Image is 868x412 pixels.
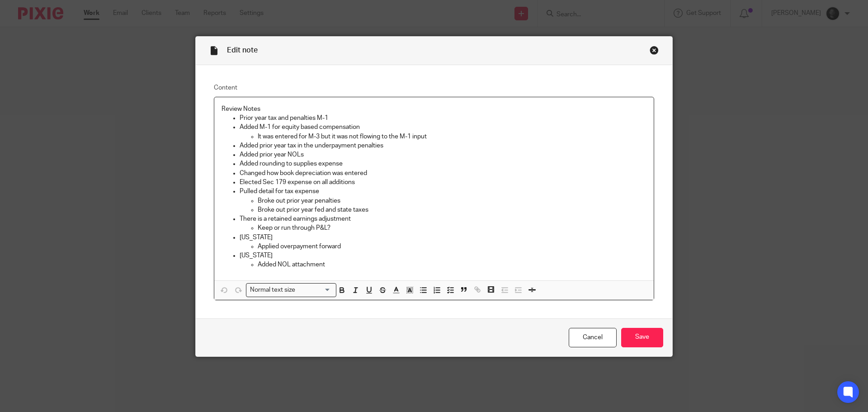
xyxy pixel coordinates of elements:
[258,132,646,141] p: It was entered for M-3 but it was not flowing to the M-1 input
[240,214,646,223] p: There is a retained earnings adjustment
[621,328,663,347] input: Save
[258,260,646,269] p: Added NOL attachment
[258,196,646,205] p: Broke out prior year penalties
[248,285,297,295] span: Normal text size
[246,283,336,297] div: Search for option
[240,150,646,159] p: Added prior year NOLs
[227,47,258,54] span: Edit note
[569,328,617,347] a: Cancel
[240,141,646,150] p: Added prior year tax in the underpayment penalties
[240,187,646,196] p: Pulled detail for tax expense
[240,251,646,260] p: [US_STATE]
[240,114,646,123] p: Prior year tax and penalties M-1
[240,233,646,242] p: [US_STATE]
[240,178,646,187] p: Elected Sec 179 expense on all additions
[240,169,646,178] p: Changed how book depreciation was entered
[258,205,646,214] p: Broke out prior year fed and state taxes
[240,159,646,168] p: Added rounding to supplies expense
[258,242,646,251] p: Applied overpayment forward
[650,46,659,55] div: Close this dialog window
[258,223,646,232] p: Keep or run through P&L?
[214,83,654,92] label: Content
[240,123,646,132] p: Added M-1 for equity based compensation
[222,104,646,114] p: Review Notes
[298,285,331,295] input: Search for option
